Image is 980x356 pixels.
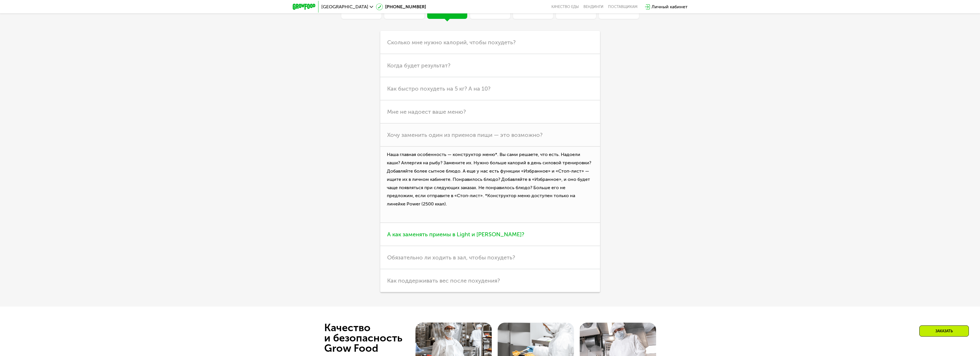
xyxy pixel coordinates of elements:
[376,3,426,10] a: [PHONE_NUMBER]
[551,5,579,9] a: Качество еды
[608,5,638,9] div: поставщикам
[387,85,490,92] span: Как быстро похудеть на 5 кг? А на 10?
[387,62,450,69] span: Когда будет результат?
[387,131,543,138] span: Хочу заменить один из приемов пищи — это возможно?
[321,5,368,9] span: [GEOGRAPHIC_DATA]
[919,325,969,337] div: Заказать
[324,323,423,353] div: Качество и безопасность Grow Food
[387,254,515,261] span: Обязательно ли ходить в зал, чтобы похудеть?
[652,3,688,10] div: Личный кабинет
[583,5,603,9] a: Вендинги
[380,147,600,223] p: Наша главная особенность — конструктор меню*. Вы сами решаете, что есть. Надоели каши? Аллергия н...
[387,108,466,115] span: Мне не надоест ваше меню?
[387,231,524,238] span: А как заменять приемы в Light и [PERSON_NAME]?
[387,39,516,46] span: Сколько мне нужно калорий, чтобы похудеть?
[387,277,500,284] span: Как поддерживать вес после похудения?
